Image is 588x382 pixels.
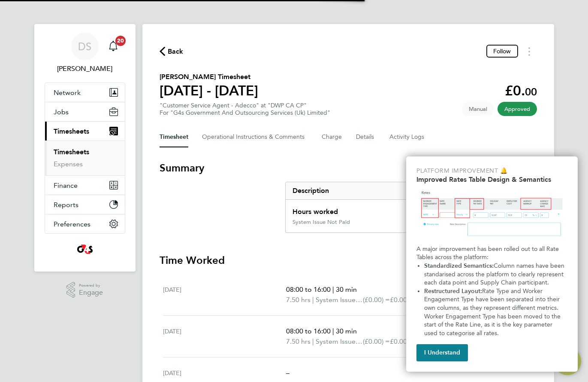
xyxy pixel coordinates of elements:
[363,296,390,304] span: (£0.00) =
[160,127,188,147] button: Timesheet
[54,127,89,135] span: Timesheets
[78,41,91,52] span: DS
[416,245,567,262] p: A major improvement has been rolled out to all Rate Tables across the platform:
[45,242,125,256] a: Go to home page
[493,47,511,55] span: Follow
[286,285,331,293] span: 08:00 to 16:00
[390,337,407,345] span: £0.00
[416,187,567,241] img: Updated Rates Table Design & Semantics
[424,287,482,295] strong: Restructured Layout:
[45,64,125,74] span: Demi Sloan
[160,82,258,99] h1: [DATE] - [DATE]
[424,262,494,269] strong: Standardized Semantics:
[363,337,390,345] span: (£0.00) =
[522,45,537,58] button: Timesheets Menu
[115,36,126,46] span: 20
[424,287,562,337] span: Rate Type and Worker Engagement Type have been separated into their own columns, as they represen...
[336,285,357,293] span: 30 min
[54,89,81,97] span: Network
[356,127,376,147] button: Details
[34,24,136,272] nav: Main navigation
[332,327,334,335] span: |
[390,296,407,304] span: £0.00
[168,46,184,57] span: Back
[316,295,363,305] span: System Issue Not Paid
[160,102,330,116] div: "Customer Service Agent - Adecco" at "DWP CA CP"
[79,289,103,296] span: Engage
[202,127,308,147] button: Operational Instructions & Comments
[54,181,78,189] span: Finance
[505,83,537,99] app-decimal: £0.
[416,344,468,361] button: I Understand
[54,220,90,228] span: Preferences
[79,282,103,289] span: Powered by
[54,160,83,168] a: Expenses
[336,327,357,335] span: 30 min
[424,262,566,286] span: Column names have been standarised across the platform to clearly represent each data point and S...
[332,285,334,293] span: |
[498,102,537,116] span: This timesheet has been approved.
[286,337,311,345] span: 7.50 hrs
[316,336,363,347] span: System Issue Not Paid
[75,242,95,256] img: g4s4-logo-retina.png
[286,369,289,377] span: –
[163,326,286,347] div: [DATE]
[160,72,258,82] h2: [PERSON_NAME] Timesheet
[45,33,125,74] a: Go to account details
[292,219,350,226] div: System Issue Not Paid
[462,102,494,116] span: This timesheet was manually created.
[525,86,537,98] span: 00
[286,182,474,199] div: Description
[54,148,89,156] a: Timesheets
[312,337,314,345] span: |
[286,296,311,304] span: 7.50 hrs
[389,127,425,147] button: Activity Logs
[322,127,342,147] button: Charge
[406,156,578,372] div: Improved Rate Table Semantics
[54,108,69,116] span: Jobs
[416,175,567,183] h2: Improved Rates Table Design & Semantics
[286,200,474,219] div: Hours worked
[160,254,537,267] h3: Time Worked
[160,109,330,116] div: For "G4s Government And Outsourcing Services (Uk) Limited"
[54,201,78,209] span: Reports
[312,296,314,304] span: |
[285,182,537,233] div: Summary
[163,284,286,305] div: [DATE]
[163,368,286,378] div: [DATE]
[416,167,567,175] p: Platform Improvement 🔔
[160,161,537,175] h3: Summary
[286,327,331,335] span: 08:00 to 16:00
